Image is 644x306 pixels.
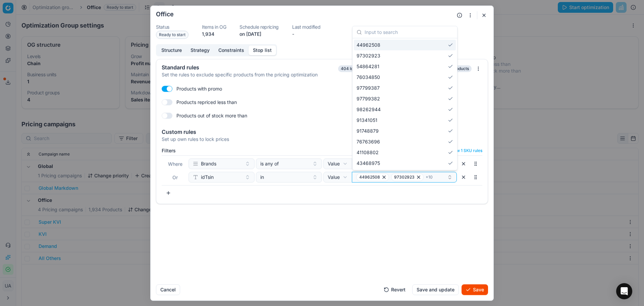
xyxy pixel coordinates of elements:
dt: Schedule repricing [239,25,279,29]
button: Cancel [156,284,180,295]
dt: Status [156,25,189,29]
span: 97302923 [357,52,380,59]
span: 76034850 [357,74,380,81]
span: 98262944 [357,106,381,113]
span: Where [168,161,182,167]
div: Standard rules [162,64,337,70]
button: Show 1 SKU rules [442,148,482,153]
button: Strategy [186,45,214,55]
span: 97799387 [357,85,380,91]
span: is any of [260,160,279,167]
button: Creality [352,158,457,169]
div: Custom rules [162,129,482,134]
span: Or [172,174,178,180]
span: 404 locked product lines (404 SKU) [338,65,412,72]
dd: - [292,31,320,37]
span: 1,934 [202,31,214,37]
button: Constraints [214,45,249,55]
button: Structure [157,45,186,55]
span: 97302923 [394,174,415,180]
label: Products repriced less than [176,99,237,105]
label: Products with promo [176,85,222,92]
div: Set the rules to exclude specific products from the pricing optimization [162,71,337,78]
label: Filters [162,148,176,153]
span: Brands [201,160,216,167]
span: 97799382 [357,95,380,102]
div: Suggestions [353,38,457,170]
span: + 10 [426,174,433,180]
span: 43468975 [357,160,380,167]
span: 41108802 [357,149,379,156]
h2: Office [156,11,174,17]
span: 44962508 [359,174,380,180]
span: Ready to start [156,31,189,39]
dt: Last modified [292,25,320,29]
button: Revert [380,284,410,295]
label: Products out of stock more than [176,112,247,119]
span: 54864281 [357,63,379,70]
span: 76763696 [357,138,380,145]
span: idTsin [201,174,214,180]
input: Input to search [365,26,453,39]
div: Set up own rules to lock prices [162,136,482,142]
dt: Items in OG [202,25,226,29]
button: Stop list [249,45,276,55]
button: 4496250897302923+10 [352,172,457,182]
span: in [260,174,264,180]
span: 91341051 [357,117,377,124]
span: 44962508 [357,42,380,48]
button: Save [462,284,488,295]
span: on [DATE] [239,31,261,37]
span: 91748879 [357,128,379,134]
button: Save and update [412,284,459,295]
